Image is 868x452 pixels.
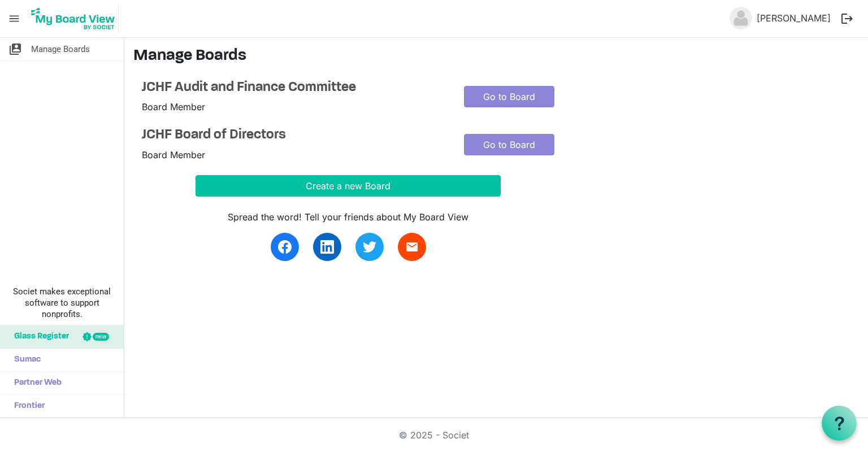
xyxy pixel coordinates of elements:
[278,240,292,254] img: facebook.svg
[8,325,69,348] span: Glass Register
[196,175,501,197] button: Create a new Board
[320,240,334,254] img: linkedin.svg
[196,210,501,224] div: Spread the word! Tell your friends about My Board View
[133,47,859,66] h3: Manage Boards
[835,7,859,31] button: logout
[28,5,123,33] a: My Board View Logo
[142,149,205,160] span: Board Member
[464,86,554,107] a: Go to Board
[752,7,835,29] a: [PERSON_NAME]
[8,372,62,394] span: Partner Web
[399,429,469,441] a: © 2025 - Societ
[8,38,22,60] span: switch_account
[93,333,109,341] div: new
[8,349,41,371] span: Sumac
[363,240,376,254] img: twitter.svg
[142,80,447,96] a: JCHF Audit and Finance Committee
[142,101,205,112] span: Board Member
[8,395,45,418] span: Frontier
[464,134,554,155] a: Go to Board
[142,127,447,144] a: JCHF Board of Directors
[28,5,119,33] img: My Board View Logo
[31,38,90,60] span: Manage Boards
[730,7,752,29] img: no-profile-picture.svg
[3,8,25,29] span: menu
[398,233,426,261] a: email
[405,240,419,254] span: email
[5,286,119,320] span: Societ makes exceptional software to support nonprofits.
